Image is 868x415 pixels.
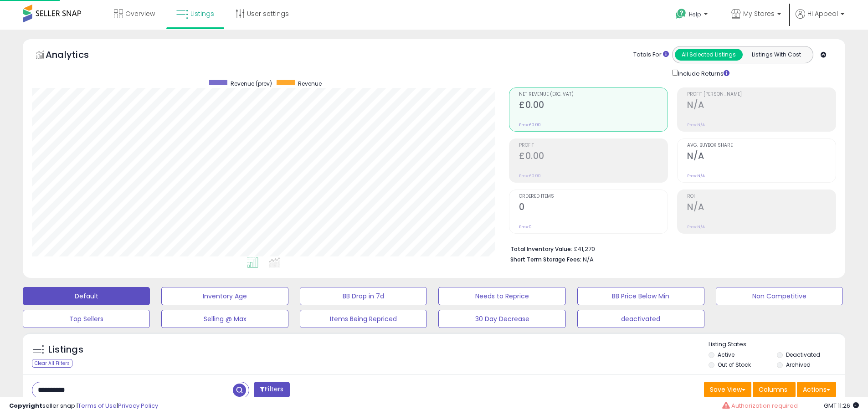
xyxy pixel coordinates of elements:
[46,48,107,63] h5: Analytics
[687,143,836,148] span: Avg. Buybox Share
[519,173,541,179] small: Prev: £0.00
[675,49,743,61] button: All Selected Listings
[687,100,836,112] h2: N/A
[786,351,820,359] label: Deactivated
[161,287,288,305] button: Inventory Age
[118,401,158,410] a: Privacy Policy
[161,310,288,328] button: Selling @ Max
[438,287,565,305] button: Needs to Reprice
[519,143,668,148] span: Profit
[231,80,272,87] span: Revenue (prev)
[668,1,717,30] a: Help
[577,310,704,328] button: deactivated
[687,92,836,97] span: Profit [PERSON_NAME]
[583,255,594,264] span: N/A
[23,310,150,328] button: Top Sellers
[718,361,751,369] label: Out of Stock
[300,310,427,328] button: Items Being Repriced
[519,202,668,214] h2: 0
[510,256,581,263] b: Short Term Storage Fees:
[687,151,836,163] h2: N/A
[510,245,572,253] b: Total Inventory Value:
[125,9,155,18] span: Overview
[190,9,214,18] span: Listings
[753,382,796,397] button: Columns
[633,51,669,59] div: Totals For
[716,287,843,305] button: Non Competitive
[519,151,668,163] h2: £0.00
[743,9,775,18] span: My Stores
[796,9,844,30] a: Hi Appeal
[689,10,701,18] span: Help
[797,382,836,397] button: Actions
[519,224,532,230] small: Prev: 0
[519,194,668,199] span: Ordered Items
[519,100,668,112] h2: £0.00
[519,92,668,97] span: Net Revenue (Exc. VAT)
[704,382,751,397] button: Save View
[298,80,322,87] span: Revenue
[519,122,541,128] small: Prev: £0.00
[687,194,836,199] span: ROI
[687,202,836,214] h2: N/A
[665,68,740,78] div: Include Returns
[687,122,705,128] small: Prev: N/A
[759,385,787,394] span: Columns
[709,340,845,349] p: Listing States:
[438,310,565,328] button: 30 Day Decrease
[78,401,117,410] a: Terms of Use
[687,224,705,230] small: Prev: N/A
[32,359,72,368] div: Clear All Filters
[577,287,704,305] button: BB Price Below Min
[742,49,810,61] button: Listings With Cost
[807,9,838,18] span: Hi Appeal
[9,401,42,410] strong: Copyright
[718,351,734,359] label: Active
[510,243,829,254] li: £41,270
[300,287,427,305] button: BB Drop in 7d
[687,173,705,179] small: Prev: N/A
[254,382,289,398] button: Filters
[675,8,687,20] i: Get Help
[23,287,150,305] button: Default
[9,402,158,410] div: seller snap | |
[48,343,83,356] h5: Listings
[786,361,811,369] label: Archived
[824,401,859,410] span: 2025-08-10 11:26 GMT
